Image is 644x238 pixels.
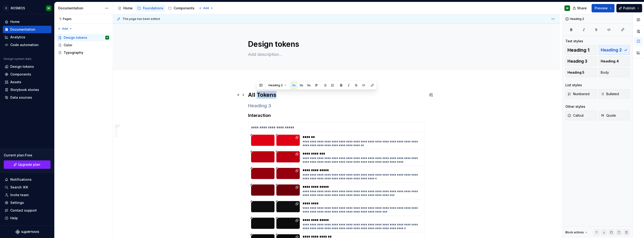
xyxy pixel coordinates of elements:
a: Invite team [3,191,51,199]
button: Publish [616,4,642,12]
span: Callout [567,113,584,118]
div: List styles [565,83,582,87]
button: Heading 5 [565,68,597,77]
div: Typography [64,50,83,55]
div: Design system data [4,57,31,61]
span: Heading 1 [567,48,589,52]
button: Share [570,4,590,12]
div: M [566,6,568,10]
div: Design tokens [64,35,87,40]
div: Settings [10,200,24,205]
span: Body [601,70,609,75]
button: Preview [592,4,615,12]
button: Quote [599,111,630,120]
svg: Supernova Logo [15,230,39,234]
div: Pages [56,17,72,21]
div: Data sources [10,95,32,100]
div: Color [64,43,72,47]
a: Code automation [3,41,51,49]
a: Home [116,4,135,12]
span: Add [203,6,209,10]
div: Documentation [58,6,102,11]
button: Numbered [565,89,597,99]
span: Quote [601,113,616,118]
div: KOSMOS [11,6,25,11]
div: Block actions [565,231,584,234]
button: Heading 1 [565,45,597,55]
a: Typography [56,49,111,56]
button: Heading 3 [565,57,597,66]
button: Heading 4 [599,57,630,66]
div: Other styles [565,104,585,109]
div: Page tree [116,4,196,13]
div: Help [10,216,18,220]
a: Foundations [135,4,165,12]
a: Documentation [3,26,51,33]
a: Components [166,4,196,12]
button: Contact support [3,207,51,214]
div: Design tokens [10,64,34,69]
div: Foundations [143,6,163,11]
a: Home [3,18,51,25]
span: Heading 5 [567,70,584,75]
div: Code automation [10,43,39,47]
a: Assets [3,78,51,86]
div: Assets [10,80,21,84]
a: Components [3,71,51,78]
a: Settings [3,199,51,206]
div: M [48,6,50,10]
div: Storybook stories [10,87,39,92]
div: Documentation [10,27,35,32]
a: Design tokens [3,63,51,70]
div: Current plan : Free [4,153,51,158]
a: Design tokensM [56,34,111,41]
button: Bulleted [599,89,630,99]
h2: All Tokens [248,91,425,99]
div: Text styles [565,39,583,43]
div: Notifications [10,177,32,182]
div: Home [123,6,133,11]
button: Add [197,5,215,11]
div: Home [10,19,20,24]
a: Upgrade plan [4,160,51,169]
div: Analytics [10,35,25,40]
div: Page tree [56,34,111,56]
span: This page has been edited. [122,17,161,21]
div: M [106,35,108,40]
span: Publish [623,6,635,11]
div: Block actions [565,229,588,236]
a: Storybook stories [3,86,51,94]
span: Heading 4 [601,59,619,64]
div: X [3,5,9,11]
div: Components [174,6,194,11]
span: Heading 3 [567,59,587,64]
button: Help [3,214,51,222]
span: Numbered [567,92,589,96]
span: Bulleted [601,92,619,96]
button: Body [599,68,630,77]
span: Preview [595,6,608,11]
div: Search ⌘K [10,185,28,190]
a: Analytics [3,33,51,41]
span: Share [577,6,587,11]
div: Contact support [10,208,37,213]
button: Add [56,25,74,32]
a: Data sources [3,94,51,101]
textarea: Design tokens [247,39,424,50]
button: XKOSMOSM [1,3,53,13]
div: Invite team [10,193,29,197]
button: Callout [565,111,597,120]
div: Components [10,72,31,77]
button: Search ⌘K [3,184,51,191]
span: Upgrade plan [18,162,40,167]
span: Add [62,27,68,31]
h4: Interaction [248,113,425,118]
a: Color [56,41,111,49]
button: Notifications [3,176,51,183]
